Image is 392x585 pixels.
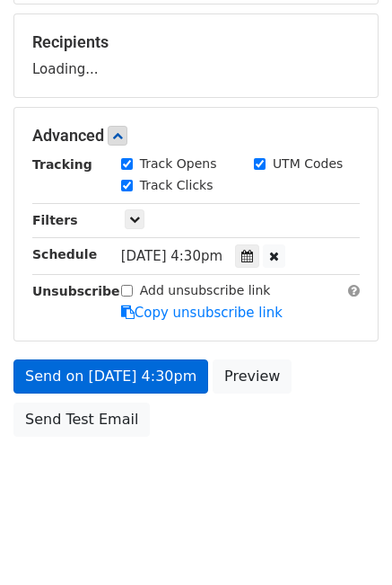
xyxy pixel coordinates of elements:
[121,248,222,264] span: [DATE] 4:30pm
[32,247,97,261] strong: Schedule
[302,499,392,585] iframe: Chat Widget
[213,359,292,394] a: Preview
[13,359,208,394] a: Send on [DATE] 4:30pm
[32,284,120,298] strong: Unsubscribe
[32,32,360,52] h5: Recipients
[121,305,283,321] a: Copy unsubscribe link
[273,155,343,173] label: UTM Codes
[32,32,360,79] div: Loading...
[32,126,360,146] h5: Advanced
[140,155,217,173] label: Track Opens
[32,157,92,172] strong: Tracking
[32,213,78,227] strong: Filters
[13,403,150,437] a: Send Test Email
[140,281,271,300] label: Add unsubscribe link
[140,176,213,195] label: Track Clicks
